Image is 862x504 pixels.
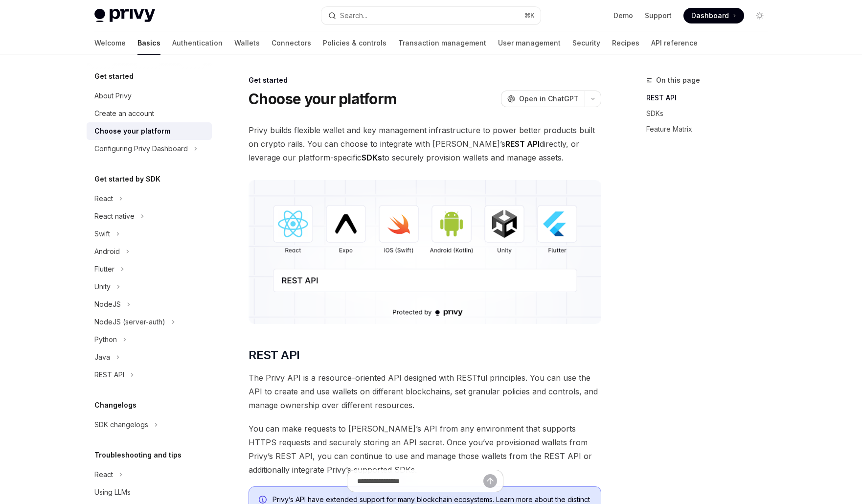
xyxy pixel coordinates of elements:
[94,281,111,293] div: Unity
[272,31,311,55] a: Connectors
[94,31,126,55] a: Welcome
[94,486,131,498] div: Using LLMs
[94,9,155,23] img: light logo
[572,31,600,55] a: Security
[172,31,223,55] a: Authentication
[87,87,212,105] a: About Privy
[505,139,540,149] strong: REST API
[519,94,579,104] span: Open in ChatGPT
[249,422,601,477] span: You can make requests to [PERSON_NAME]’s API from any environment that supports HTTPS requests an...
[646,121,775,137] a: Feature Matrix
[524,12,535,20] span: ⌘ K
[249,347,299,363] span: REST API
[646,106,775,121] a: SDKs
[94,125,170,137] div: Choose your platform
[249,123,601,164] span: Privy builds flexible wallet and key management infrastructure to power better products built on ...
[94,399,136,411] h5: Changelogs
[362,153,382,162] strong: SDKs
[94,469,113,481] div: React
[613,11,633,21] a: Demo
[651,31,698,55] a: API reference
[752,8,768,23] button: Toggle dark mode
[249,90,396,108] h1: Choose your platform
[94,369,124,381] div: REST API
[94,298,121,310] div: NodeJS
[498,31,561,55] a: User management
[87,105,212,122] a: Create an account
[249,371,601,412] span: The Privy API is a resource-oriented API designed with RESTful principles. You can use the API to...
[94,108,154,119] div: Create an account
[94,419,148,431] div: SDK changelogs
[249,180,601,324] img: images/Platform2.png
[645,11,672,21] a: Support
[94,263,114,275] div: Flutter
[87,483,212,501] a: Using LLMs
[234,31,260,55] a: Wallets
[94,246,120,257] div: Android
[94,334,117,345] div: Python
[501,91,585,107] button: Open in ChatGPT
[94,449,181,461] h5: Troubleshooting and tips
[691,11,729,21] span: Dashboard
[94,316,165,328] div: NodeJS (server-auth)
[340,10,367,22] div: Search...
[94,193,113,205] div: React
[94,228,110,240] div: Swift
[323,31,386,55] a: Policies & controls
[94,143,188,155] div: Configuring Privy Dashboard
[94,70,134,82] h5: Get started
[94,90,132,102] div: About Privy
[612,31,639,55] a: Recipes
[321,7,541,24] button: Search...⌘K
[683,8,744,23] a: Dashboard
[87,122,212,140] a: Choose your platform
[94,351,110,363] div: Java
[398,31,486,55] a: Transaction management
[249,75,601,85] div: Get started
[483,474,497,488] button: Send message
[94,210,135,222] div: React native
[646,90,775,106] a: REST API
[94,173,160,185] h5: Get started by SDK
[137,31,160,55] a: Basics
[656,74,700,86] span: On this page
